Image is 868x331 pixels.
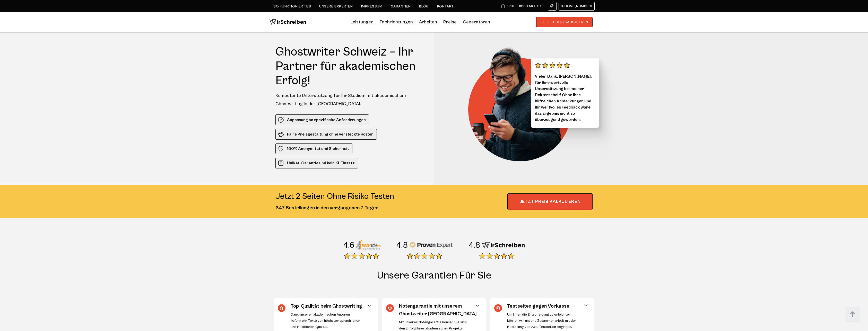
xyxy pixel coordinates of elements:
h1: Ghostwriter Schweiz – Ihr Partner für akademischen Erfolg! [275,45,424,88]
img: Testseiten gegen Vorkasse [494,304,502,312]
img: stars [344,253,379,259]
img: logo wirschreiben [269,17,306,27]
a: So funktioniert es [273,4,311,8]
a: Arbeiten [419,18,437,26]
img: Schedule [501,4,505,8]
img: Notengarantie mit unserem Ghostwriter Schweiz [386,304,394,312]
img: Ghostwriter Schweiz – Ihr Partner für akademischen Erfolg! [468,45,579,161]
img: Top-Qualität beim Ghostwriting [278,304,285,312]
li: Anpassung an spezifische Anforderungen [275,114,369,125]
li: 100% Anonymität und Sicherheit [275,143,352,154]
h3: Top-Qualität beim Ghostwriting [291,302,370,310]
a: Kontakt [437,4,454,8]
a: [PHONE_NUMBER] [559,2,595,11]
div: Um Ihnen die Entscheidung zu erleichtern, können wir unsere Zusammenarbeit mit der Bestellung von... [507,311,577,330]
h3: Testseiten gegen Vorkasse [507,302,587,310]
a: Blog [419,4,429,8]
img: 100% Anonymität und Sicherheit [278,146,284,152]
li: Faire Preisgestaltung ohne versteckte Kosten [275,129,377,140]
span: JETZT PREIS KALKULIEREN [507,193,593,210]
a: Impressum [361,4,383,8]
div: Jetzt 2 seiten ohne risiko testen [275,191,394,202]
a: Garantien [391,4,411,8]
h3: Notengarantie mit unserem Ghostwriter [GEOGRAPHIC_DATA] [399,302,479,318]
a: Leistungen [351,18,374,26]
div: 4.8 [468,240,480,251]
a: Unsere Experten [319,4,353,8]
li: Unikat-Garantie und kein KI-Einsatz [275,158,358,168]
span: [PHONE_NUMBER] [561,4,592,8]
div: Kompetente Unterstützung für Ihr Studium mit akademischem Ghostwriting in der [GEOGRAPHIC_DATA]. [275,92,424,108]
div: 4.6 [343,240,354,251]
img: Kundennote [355,240,380,250]
a: Preise [443,19,457,25]
button: JETZT PREIS KALKULIEREN [536,17,593,27]
span: 9:00 - 18:00 Mo.-So. [507,4,544,8]
img: stars [535,62,570,68]
div: Dank unserer akademischen Autoren liefern wir Texte von höchster sprachlicher und inhaltlicher Qu... [291,311,360,330]
img: stars [479,253,514,259]
img: Unikat-Garantie und kein KI-Einsatz [278,160,284,166]
img: Anpassung an spezifische Anforderungen [278,117,284,123]
div: 347 Bestellungen in den vergangenen 7 Tagen [275,204,394,212]
img: stars [407,253,442,259]
div: 4.8 [396,240,408,251]
div: Vielen Dank, [PERSON_NAME], für Ihre wertvolle Unterstützung bei meiner Doktorarbeit! Ohne Ihre h... [531,58,599,128]
img: button top [845,307,860,322]
img: Faire Preisgestaltung ohne versteckte Kosten [278,131,284,137]
a: Generatoren [463,18,490,26]
a: Fachrichtungen [380,18,413,26]
h2: Unsere Garantien für Sie [273,269,595,292]
img: Email [550,4,554,8]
